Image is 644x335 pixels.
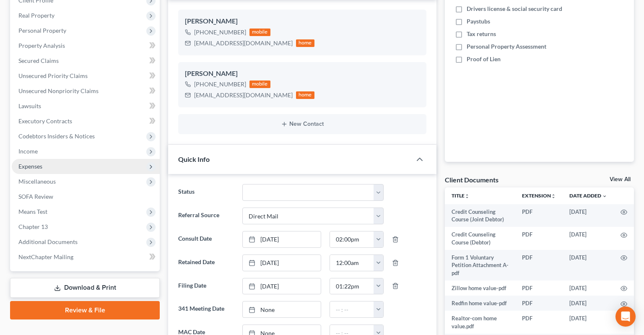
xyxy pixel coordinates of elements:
[467,30,496,38] span: Tax returns
[445,311,515,334] td: Realtor-com home value.pdf
[563,204,614,227] td: [DATE]
[452,192,470,199] a: Titleunfold_more
[18,27,66,34] span: Personal Property
[515,227,563,250] td: PDF
[18,12,55,19] span: Real Property
[515,311,563,334] td: PDF
[602,194,607,199] i: expand_more
[610,177,631,182] a: View All
[12,83,160,99] a: Unsecured Nonpriority Claims
[445,296,515,311] td: Redfin home value-pdf
[12,249,160,265] a: NextChapter Mailing
[563,311,614,334] td: [DATE]
[515,204,563,227] td: PDF
[12,53,160,68] a: Secured Claims
[515,296,563,311] td: PDF
[174,184,238,201] label: Status
[18,57,59,64] span: Secured Claims
[249,29,270,36] div: mobile
[194,91,293,99] div: [EMAIL_ADDRESS][DOMAIN_NAME]
[12,189,160,204] a: SOFA Review
[18,238,78,245] span: Additional Documents
[615,306,636,327] div: Open Intercom Messenger
[467,17,490,26] span: Paystubs
[12,99,160,114] a: Lawsuits
[10,301,160,319] a: Review & File
[174,208,238,224] label: Referral Source
[465,194,470,199] i: unfold_more
[18,117,72,125] span: Executory Contracts
[185,16,420,26] div: [PERSON_NAME]
[330,231,374,247] input: -- : --
[194,80,246,88] div: [PHONE_NUMBER]
[467,55,501,63] span: Proof of Lien
[194,28,246,36] div: [PHONE_NUMBER]
[194,39,293,47] div: [EMAIL_ADDRESS][DOMAIN_NAME]
[330,301,374,317] input: -- : --
[12,68,160,83] a: Unsecured Priority Claims
[18,42,65,49] span: Property Analysis
[243,255,321,271] a: [DATE]
[174,231,238,248] label: Consult Date
[18,193,53,200] span: SOFA Review
[522,192,556,199] a: Extensionunfold_more
[445,204,515,227] td: Credit Counseling Course (Joint Debtor)
[18,208,47,215] span: Means Test
[296,39,314,47] div: home
[563,250,614,280] td: [DATE]
[174,254,238,271] label: Retained Date
[445,250,515,280] td: Form 1 Voluntary Petition Attachment A-pdf
[243,301,321,317] a: None
[18,72,88,79] span: Unsecured Priority Claims
[18,223,48,230] span: Chapter 13
[445,175,499,184] div: Client Documents
[445,227,515,250] td: Credit Counseling Course (Debtor)
[515,280,563,296] td: PDF
[330,255,374,271] input: -- : --
[18,163,42,170] span: Expenses
[178,155,210,163] span: Quick Info
[18,253,73,260] span: NextChapter Mailing
[18,87,99,94] span: Unsecured Nonpriority Claims
[563,296,614,311] td: [DATE]
[10,278,160,298] a: Download & Print
[18,148,38,155] span: Income
[18,102,41,109] span: Lawsuits
[563,280,614,296] td: [DATE]
[445,280,515,296] td: Zillow home value-pdf
[174,278,238,295] label: Filing Date
[330,278,374,294] input: -- : --
[467,42,546,51] span: Personal Property Assessment
[296,91,314,99] div: home
[569,192,607,199] a: Date Added expand_more
[515,250,563,280] td: PDF
[185,69,420,79] div: [PERSON_NAME]
[185,121,420,127] button: New Contact
[551,194,556,199] i: unfold_more
[467,5,562,13] span: Drivers license & social security card
[249,81,270,88] div: mobile
[563,227,614,250] td: [DATE]
[18,132,95,140] span: Codebtors Insiders & Notices
[12,38,160,53] a: Property Analysis
[12,114,160,129] a: Executory Contracts
[243,231,321,247] a: [DATE]
[18,178,56,185] span: Miscellaneous
[243,278,321,294] a: [DATE]
[174,301,238,318] label: 341 Meeting Date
